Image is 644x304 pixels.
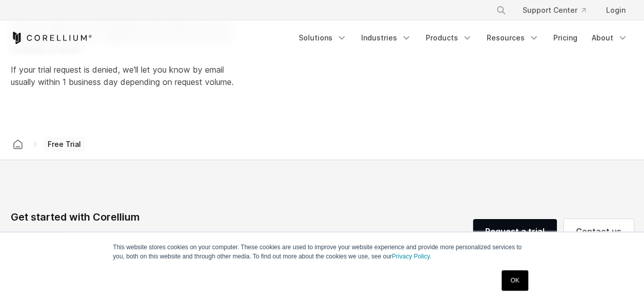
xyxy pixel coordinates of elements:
[484,1,634,19] div: Navigation Menu
[44,137,85,151] span: Free Trial
[392,253,431,260] a: Privacy Policy.
[481,29,545,47] a: Resources
[11,32,92,44] a: Corellium Home
[586,29,634,47] a: About
[492,1,510,19] button: Search
[355,29,418,47] a: Industries
[11,64,234,87] span: If your trial request is denied, we'll let you know by email usually within 1 business day depend...
[473,219,557,244] a: Request a trial
[547,29,584,47] a: Pricing
[11,229,273,253] p: We’re here to help you revolutionize your security and development practices with pioneering tech...
[598,1,634,19] a: Login
[11,209,273,225] div: Get started with Corellium
[514,1,594,19] a: Support Center
[502,270,528,291] a: OK
[564,219,634,244] a: Contact us
[9,137,27,151] a: Corellium home
[420,29,479,47] a: Products
[293,29,353,47] a: Solutions
[113,243,531,261] p: This website stores cookies on your computer. These cookies are used to improve your website expe...
[293,29,634,47] div: Navigation Menu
